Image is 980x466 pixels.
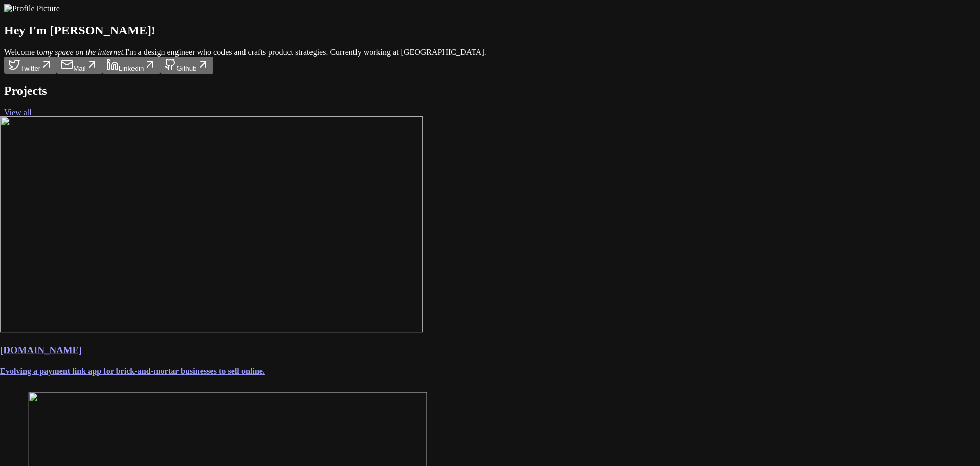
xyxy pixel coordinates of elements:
[4,48,486,56] span: Welcome to I'm a design engineer who codes and crafts product strategies. Currently working at [G...
[57,57,102,74] button: Mail
[4,84,976,98] h2: Projects
[4,4,60,13] img: Profile Picture
[4,108,32,117] a: View all
[102,57,161,74] button: Linkedin
[43,48,125,56] em: my space on the internet.
[160,57,213,74] button: Github
[4,24,976,37] h1: Hey I'm [PERSON_NAME]!
[4,57,57,74] button: Twitter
